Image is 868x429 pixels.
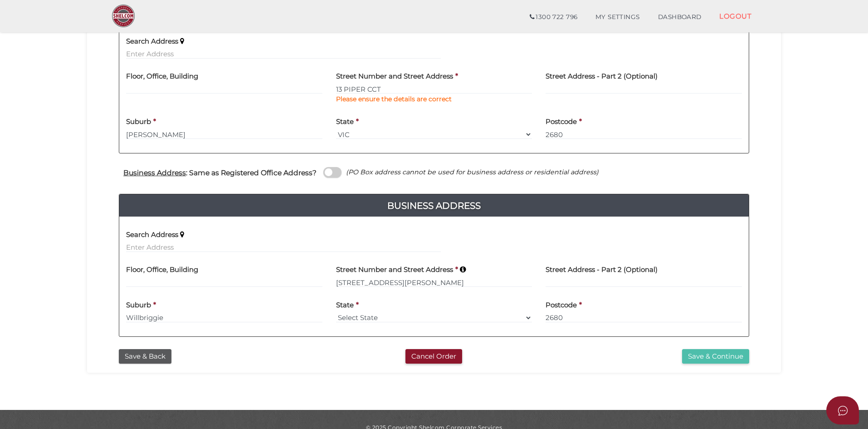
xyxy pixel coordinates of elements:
[126,301,151,309] h4: Suburb
[336,266,453,274] h4: Street Number and Street Address
[119,349,171,364] button: Save & Back
[682,349,749,364] button: Save & Continue
[119,198,749,213] h4: Business Address
[180,231,184,238] i: Keep typing in your address(including suburb) until it appears
[546,118,577,126] h4: Postcode
[649,8,711,26] a: DASHBOARD
[336,95,452,103] b: Please ensure the details are correct
[546,129,742,139] input: Postcode must be exactly 4 digits
[126,242,441,252] input: Enter Address
[126,49,441,59] input: Enter Address
[336,73,453,80] h4: Street Number and Street Address
[126,231,178,239] h4: Search Address
[826,396,859,424] button: Open asap
[180,38,184,45] i: Keep typing in your address(including suburb) until it appears
[546,301,577,309] h4: Postcode
[546,73,658,80] h4: Street Address - Part 2 (Optional)
[546,313,742,323] input: Postcode must be exactly 4 digits
[336,301,354,309] h4: State
[336,118,354,126] h4: State
[346,168,599,176] i: (PO Box address cannot be used for business address or residential address)
[126,118,151,126] h4: Suburb
[521,8,586,26] a: 1300 722 796
[460,266,466,273] i: Keep typing in your address(including suburb) until it appears
[405,349,462,364] button: Cancel Order
[586,8,649,26] a: MY SETTINGS
[123,169,317,177] h4: : Same as Registered Office Address?
[126,73,198,80] h4: Floor, Office, Building
[710,7,761,25] a: LOGOUT
[126,266,198,274] h4: Floor, Office, Building
[123,168,186,177] u: Business Address
[126,38,178,45] h4: Search Address
[546,266,658,274] h4: Street Address - Part 2 (Optional)
[336,277,532,287] input: Enter Address
[336,84,532,94] input: Enter Address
